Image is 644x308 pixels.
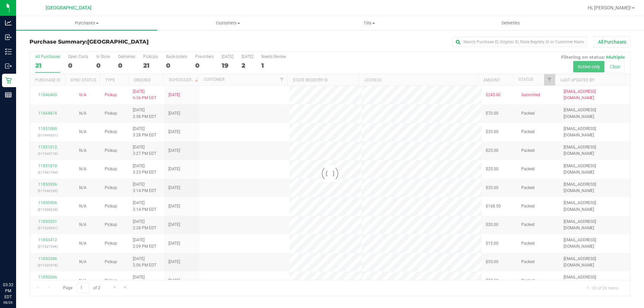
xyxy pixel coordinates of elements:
[5,19,12,26] inline-svg: Analytics
[5,91,12,98] inline-svg: Reports
[7,254,27,274] iframe: Resource center
[30,39,230,45] h3: Purchase Summary:
[5,34,12,41] inline-svg: Inbound
[594,36,631,48] button: All Purchases
[5,63,12,69] inline-svg: Outbound
[157,16,299,30] a: Customers
[5,77,12,84] inline-svg: Retail
[588,5,631,10] span: Hi, [PERSON_NAME]!
[3,282,13,300] p: 03:32 PM EDT
[492,20,529,26] span: Deliveries
[5,48,12,55] inline-svg: Inventory
[46,5,92,11] span: [GEOGRAPHIC_DATA]
[440,16,581,30] a: Deliveries
[299,20,439,26] span: Tills
[3,300,13,305] p: 08/26
[20,253,28,261] iframe: Resource center unread badge
[158,20,298,26] span: Customers
[16,16,157,30] a: Purchases
[453,37,587,47] input: Search Purchase ID, Original ID, State Registry ID or Customer Name...
[299,16,440,30] a: Tills
[87,39,149,45] span: [GEOGRAPHIC_DATA]
[16,20,157,26] span: Purchases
